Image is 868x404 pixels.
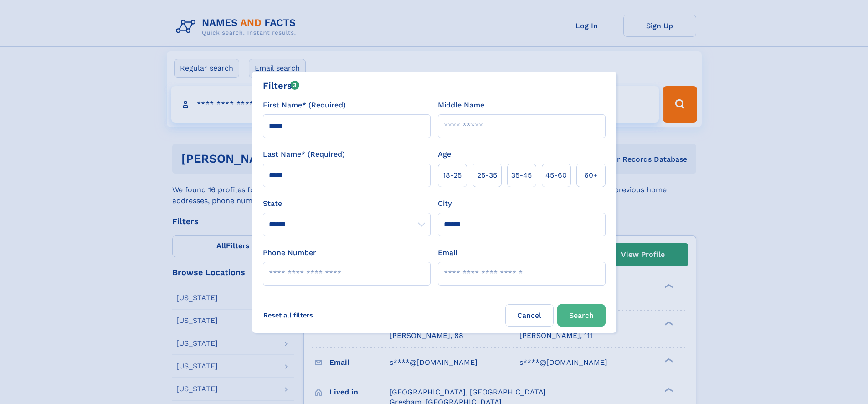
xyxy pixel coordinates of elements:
label: Email [438,247,457,258]
label: Age [438,149,451,160]
label: Cancel [505,304,554,327]
span: 45‑60 [545,170,567,181]
button: Search [557,304,606,327]
span: 18‑25 [443,170,462,181]
label: Phone Number [263,247,316,258]
label: First Name* (Required) [263,100,346,111]
span: 60+ [584,170,598,181]
span: 35‑45 [511,170,532,181]
label: Last Name* (Required) [263,149,345,160]
span: 25‑35 [477,170,497,181]
label: City [438,198,452,209]
div: Filters [263,79,300,92]
label: State [263,198,431,209]
label: Reset all filters [257,304,319,326]
label: Middle Name [438,100,484,111]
